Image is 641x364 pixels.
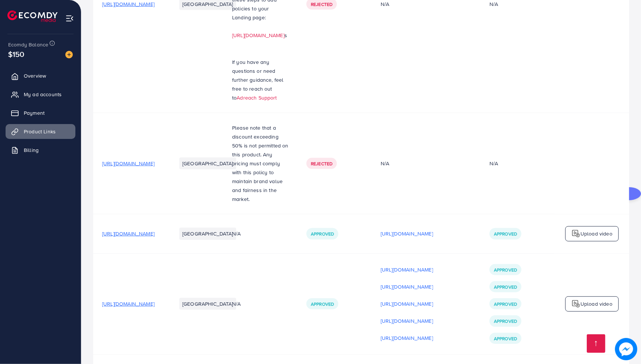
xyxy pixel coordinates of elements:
[6,105,75,120] a: Payment
[232,300,241,308] span: N/A
[311,301,334,307] span: Approved
[311,1,332,7] span: Rejected
[179,157,236,169] li: [GEOGRAPHIC_DATA]
[381,0,472,8] div: N/A
[381,334,433,342] p: [URL][DOMAIN_NAME]
[6,68,75,83] a: Overview
[311,160,332,167] span: Rejected
[6,143,75,157] a: Billing
[615,338,637,360] img: image
[311,231,334,237] span: Approved
[572,299,580,308] img: logo
[65,51,73,58] img: image
[494,267,517,273] span: Approved
[381,265,433,274] p: [URL][DOMAIN_NAME]
[232,31,289,40] p: s
[232,58,289,102] p: If you have any questions or need further guidance, feel free to reach out to
[381,316,433,325] p: [URL][DOMAIN_NAME]
[489,160,498,167] div: N/A
[494,231,517,237] span: Approved
[6,124,75,139] a: Product Links
[232,230,241,237] span: N/A
[24,109,45,117] span: Payment
[580,299,612,308] p: Upload video
[24,128,56,135] span: Product Links
[102,230,154,237] span: [URL][DOMAIN_NAME]
[65,14,74,23] img: menu
[232,32,284,39] a: [URL][DOMAIN_NAME]
[102,160,154,167] span: [URL][DOMAIN_NAME]
[24,72,46,79] span: Overview
[6,87,75,102] a: My ad accounts
[494,301,517,307] span: Approved
[580,229,612,238] p: Upload video
[237,94,277,101] a: Adreach Support
[494,318,517,324] span: Approved
[381,229,433,238] p: [URL][DOMAIN_NAME]
[102,0,154,8] span: [URL][DOMAIN_NAME]
[102,300,154,308] span: [URL][DOMAIN_NAME]
[494,335,517,342] span: Approved
[381,282,433,291] p: [URL][DOMAIN_NAME]
[572,229,580,238] img: logo
[494,284,517,290] span: Approved
[24,91,62,98] span: My ad accounts
[8,49,25,59] span: $150
[179,228,236,240] li: [GEOGRAPHIC_DATA]
[232,123,289,204] p: Please note that a discount exceeding 50% is not permitted on this product. Any pricing must comp...
[381,299,433,308] p: [URL][DOMAIN_NAME]
[381,160,472,167] div: N/A
[8,41,48,48] span: Ecomdy Balance
[489,0,498,8] div: N/A
[179,298,236,310] li: [GEOGRAPHIC_DATA]
[7,10,58,22] img: logo
[24,146,39,154] span: Billing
